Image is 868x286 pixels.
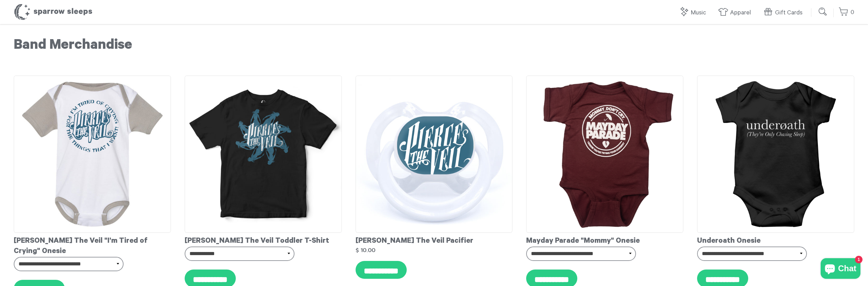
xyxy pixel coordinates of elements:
[356,233,513,247] div: [PERSON_NAME] The Veil Pacifier
[679,5,709,20] a: Music
[14,38,854,55] h1: Band Merchandise
[185,233,342,247] div: [PERSON_NAME] The Veil Toddler T-Shirt
[14,3,93,21] h1: Sparrow Sleeps
[14,233,171,257] div: [PERSON_NAME] The Veil "I'm Tired of Crying" Onesie
[763,5,806,20] a: Gift Cards
[356,247,375,253] strong: $ 10.00
[185,76,342,233] img: PierceTheVeilToddlerT-shirt_grande.jpg
[819,258,863,281] inbox-online-store-chat: Shopify online store chat
[816,5,830,19] input: Submit
[718,5,754,20] a: Apparel
[526,233,683,247] div: Mayday Parade "Mommy" Onesie
[697,233,854,247] div: Underoath Onesie
[356,76,513,233] img: PierceTheVeilPacifier_grande.jpg
[526,76,683,233] img: Mayday_Parade_-_Mommy_Onesie_grande.png
[838,5,854,20] a: 0
[14,76,171,233] img: PierceTheVeild-Onesie-I_mtiredofCrying_grande.jpg
[697,76,854,233] img: UnderoathOnesie_grande.png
